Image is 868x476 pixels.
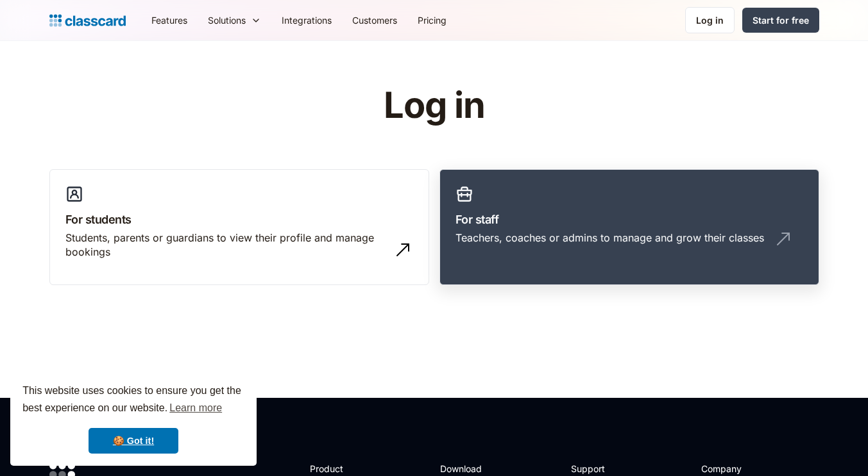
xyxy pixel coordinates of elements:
a: Integrations [271,6,342,35]
h2: Support [571,462,623,475]
span: This website uses cookies to ensure you get the best experience on our website. [22,383,244,418]
a: Features [141,6,198,35]
a: For studentsStudents, parents or guardians to view their profile and manage bookings [49,169,429,286]
h3: For students [65,211,413,228]
h3: For staff [455,211,803,228]
div: Solutions [208,13,246,27]
div: Start for free [753,13,809,27]
a: learn more about cookies [167,398,224,418]
div: Teachers, coaches or admins to manage and grow their classes [455,231,764,245]
a: Log in [685,7,735,33]
div: cookieconsent [10,371,257,466]
div: Students, parents or guardians to view their profile and manage bookings [65,231,387,259]
a: For staffTeachers, coaches or admins to manage and grow their classes [439,169,819,286]
div: Solutions [198,6,271,35]
a: Customers [342,6,407,35]
h2: Download [440,462,493,475]
h1: Log in [230,86,638,126]
a: Pricing [407,6,457,35]
a: home [49,12,126,29]
a: dismiss cookie message [89,428,178,454]
a: Start for free [742,8,819,33]
div: Log in [696,13,724,27]
h2: Product [310,462,379,475]
h2: Company [701,462,787,475]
